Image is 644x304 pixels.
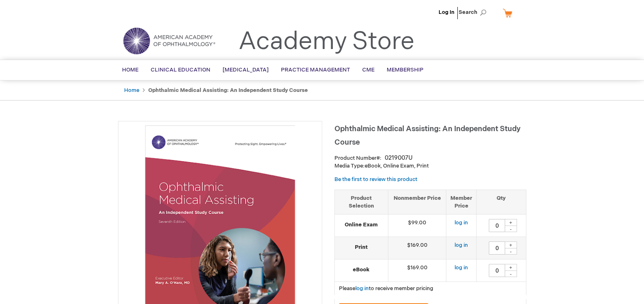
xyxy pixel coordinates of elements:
[335,190,388,214] th: Product Selection
[334,162,526,170] p: eBook, Online Exam, Print
[388,259,446,282] td: $169.00
[122,67,138,73] span: Home
[388,215,446,237] td: $99.00
[505,226,517,232] div: -
[455,219,468,226] a: log in
[505,270,517,277] div: -
[151,67,210,73] span: Clinical Education
[334,155,381,161] strong: Product Number
[455,264,468,271] a: log in
[505,248,517,255] div: -
[334,163,365,169] strong: Media Type:
[505,241,517,248] div: +
[388,190,446,214] th: Nonmember Price
[505,264,517,271] div: +
[223,67,269,73] span: [MEDICAL_DATA]
[388,237,446,259] td: $169.00
[387,67,423,73] span: Membership
[355,285,369,292] a: log in
[334,176,417,183] a: Be the first to review this product
[439,9,455,16] a: Log In
[334,125,521,147] span: Ophthalmic Medical Assisting: An Independent Study Course
[459,4,490,20] span: Search
[446,190,477,214] th: Member Price
[455,242,468,248] a: log in
[339,244,384,251] strong: Print
[489,219,505,232] input: Qty
[339,266,384,274] strong: eBook
[477,190,526,214] th: Qty
[148,87,308,94] strong: Ophthalmic Medical Assisting: An Independent Study Course
[339,221,384,229] strong: Online Exam
[505,219,517,226] div: +
[385,154,412,162] div: 0219007U
[281,67,350,73] span: Practice Management
[339,285,433,292] span: Please to receive member pricing
[124,87,139,94] a: Home
[489,241,505,255] input: Qty
[362,67,374,73] span: CME
[238,27,414,56] a: Academy Store
[489,264,505,277] input: Qty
